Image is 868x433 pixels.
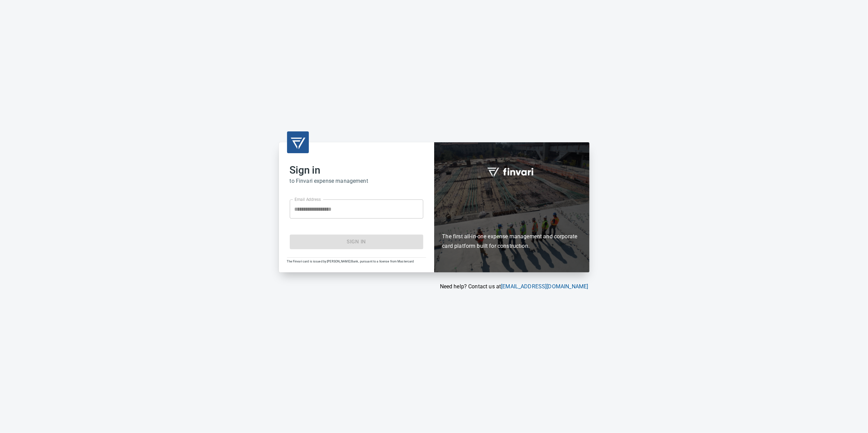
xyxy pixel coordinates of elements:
[279,283,588,291] p: Need help? Contact us at
[434,142,589,272] div: Finvari
[287,260,414,263] span: The Finvari card is issued by [PERSON_NAME] Bank, pursuant to a license from Mastercard
[442,192,581,251] h6: The first all-in-one expense management and corporate card platform built for construction.
[290,176,423,186] h6: to Finvari expense management
[290,164,423,176] h2: Sign in
[501,283,588,290] a: [EMAIL_ADDRESS][DOMAIN_NAME]
[290,134,306,150] img: transparent_logo.png
[486,164,537,179] img: fullword_logo_white.png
